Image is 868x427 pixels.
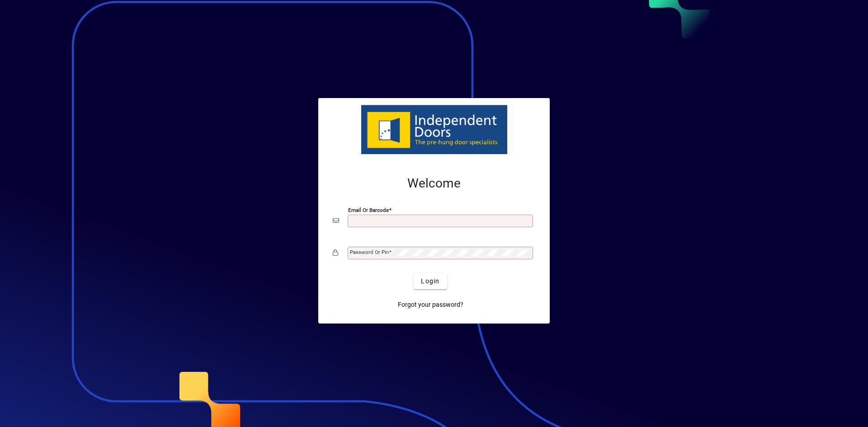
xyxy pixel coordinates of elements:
a: Forgot your password? [394,296,467,313]
span: Forgot your password? [398,300,463,310]
mat-label: Email or Barcode [348,207,389,213]
span: Login [421,277,439,286]
mat-label: Password or Pin [350,249,389,255]
h2: Welcome [333,176,535,191]
button: Login [414,273,447,289]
